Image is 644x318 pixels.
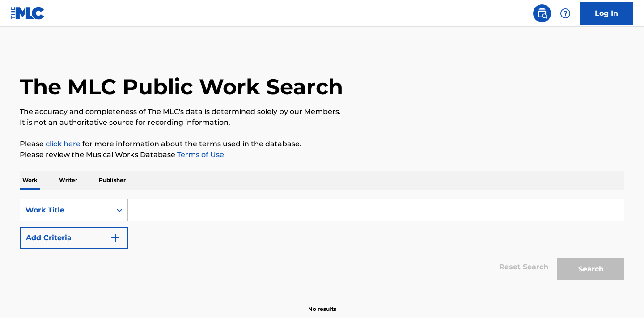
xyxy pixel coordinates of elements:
p: No results [308,294,336,313]
a: Terms of Use [175,150,224,159]
button: Add Criteria [20,227,128,249]
p: Please review the Musical Works Database [20,149,624,160]
div: Help [556,4,574,22]
a: click here [46,140,80,148]
p: Publisher [96,171,128,190]
form: Search Form [20,199,624,285]
p: The accuracy and completeness of The MLC's data is determined solely by our Members. [20,106,624,117]
a: Log In [580,2,633,25]
p: Work [20,171,40,190]
img: search [537,8,547,19]
h1: The MLC Public Work Search [20,73,343,100]
img: 9d2ae6d4665cec9f34b9.svg [110,233,121,243]
img: help [560,8,571,19]
p: Please for more information about the terms used in the database. [20,139,624,149]
p: Writer [56,171,80,190]
div: Work Title [25,205,106,216]
img: MLC Logo [11,7,45,20]
p: It is not an authoritative source for recording information. [20,117,624,128]
a: Public Search [533,4,551,22]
